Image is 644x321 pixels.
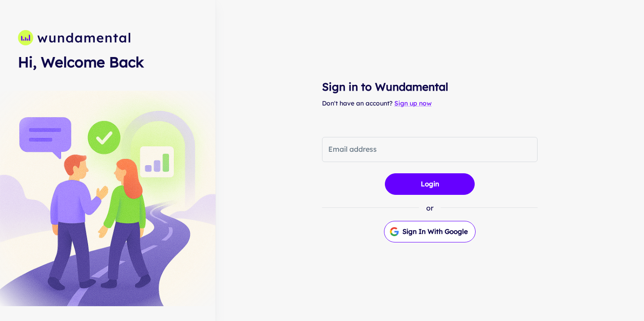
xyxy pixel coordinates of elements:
[322,79,538,95] h4: Sign in to Wundamental
[426,202,433,213] p: or
[322,98,538,108] p: Don't have an account?
[394,99,432,107] a: Sign up now
[385,173,475,195] button: Login
[384,221,476,242] button: Sign in with Google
